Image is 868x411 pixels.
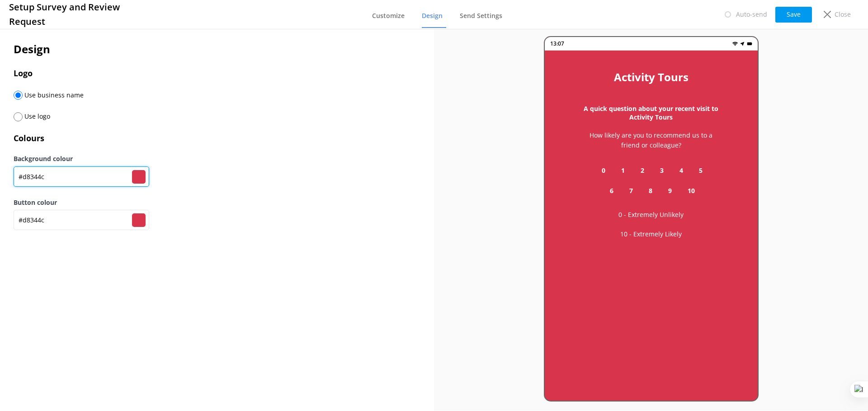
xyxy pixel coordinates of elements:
p: 0 - Extremely Unlikely [618,210,684,220]
p: Auto-send [736,9,767,19]
span: Use business name [23,91,84,99]
span: 8 [649,186,652,196]
h3: A quick question about your recent visit to Activity Tours [581,104,722,121]
img: battery.png [747,41,752,46]
span: Use logo [23,112,50,120]
span: Design [422,11,443,20]
p: Close [835,9,851,19]
img: near-me.png [740,41,745,46]
h3: Colours [14,132,420,145]
span: Customize [372,11,405,20]
span: 10 [688,186,695,196]
span: 6 [610,186,613,196]
span: Send Settings [460,11,502,20]
span: 3 [660,166,664,175]
span: 1 [621,166,625,175]
span: 9 [668,186,672,196]
p: How likely are you to recommend us to a friend or colleague? [581,130,722,151]
span: 5 [699,166,703,175]
button: Save [775,7,812,23]
span: 7 [629,186,633,196]
span: 2 [641,166,644,175]
p: 10 - Extremely Likely [620,229,682,239]
img: wifi.png [732,41,738,46]
label: Button colour [14,198,420,208]
h3: Logo [14,67,420,80]
label: Background colour [14,154,420,164]
span: 4 [679,166,683,175]
h2: Activity Tours [614,69,689,86]
h2: Design [14,41,420,58]
span: 0 [602,166,605,175]
p: 13:07 [550,39,564,48]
